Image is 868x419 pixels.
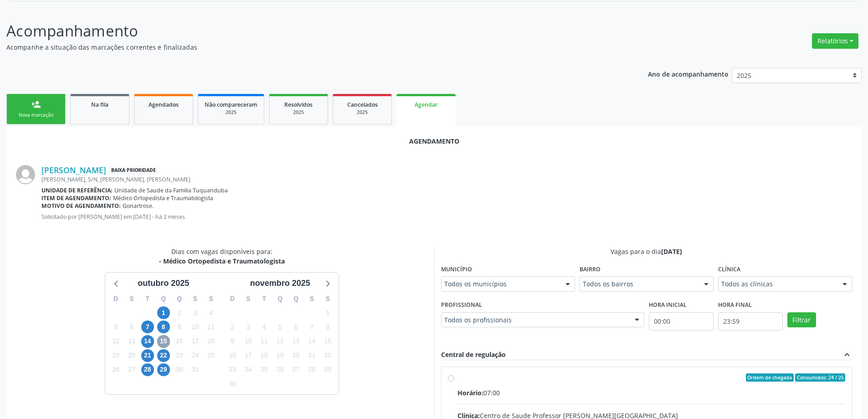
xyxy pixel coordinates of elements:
span: quinta-feira, 16 de outubro de 2025 [173,335,186,348]
span: sexta-feira, 24 de outubro de 2025 [189,349,201,362]
span: Todos os municípios [444,279,556,289]
span: domingo, 19 de outubro de 2025 [109,349,122,362]
span: Médico Ortopedista e Traumatologista [113,194,213,202]
div: S [241,292,257,306]
span: terça-feira, 21 de outubro de 2025 [141,349,154,362]
span: sábado, 8 de novembro de 2025 [321,321,334,333]
img: img [16,165,35,184]
div: [PERSON_NAME], S/N, [PERSON_NAME], [PERSON_NAME] [41,176,852,183]
span: segunda-feira, 6 de outubro de 2025 [125,321,138,333]
label: Clínica [718,263,740,277]
span: domingo, 16 de novembro de 2025 [226,349,239,362]
span: quinta-feira, 6 de novembro de 2025 [290,321,303,333]
span: Agendar [415,101,437,109]
span: Na fila [91,101,108,109]
span: sexta-feira, 31 de outubro de 2025 [189,363,201,376]
p: Acompanhe a situação das marcações correntes e finalizadas [6,42,605,52]
span: quarta-feira, 5 de novembro de 2025 [274,321,287,333]
div: D [225,292,241,306]
div: Vagas para o dia [441,247,853,256]
span: quarta-feira, 29 de outubro de 2025 [157,363,170,376]
span: Unidade de Saude da Familia Tuquanduba [114,186,228,194]
span: Resolvidos [284,101,313,109]
span: quarta-feira, 22 de outubro de 2025 [157,349,170,362]
span: quarta-feira, 12 de novembro de 2025 [274,335,287,348]
span: terça-feira, 25 de novembro de 2025 [258,363,271,376]
span: sexta-feira, 7 de novembro de 2025 [305,321,318,333]
span: Horário: [457,388,483,397]
span: quarta-feira, 8 de outubro de 2025 [157,321,170,333]
span: quinta-feira, 27 de novembro de 2025 [290,363,303,376]
span: quinta-feira, 9 de outubro de 2025 [173,321,186,333]
span: terça-feira, 11 de novembro de 2025 [258,335,271,348]
span: Todos os profissionais [444,316,626,325]
span: domingo, 9 de novembro de 2025 [226,335,239,348]
div: S [320,292,336,306]
div: S [124,292,140,306]
span: sexta-feira, 21 de novembro de 2025 [305,349,318,362]
p: Solicitado por [PERSON_NAME] em [DATE] - há 2 meses [41,213,852,221]
span: segunda-feira, 20 de outubro de 2025 [125,349,138,362]
span: sexta-feira, 28 de novembro de 2025 [305,363,318,376]
span: quinta-feira, 20 de novembro de 2025 [290,349,303,362]
span: Gonartrose. [123,202,154,210]
span: terça-feira, 28 de outubro de 2025 [141,363,154,376]
p: Ano de acompanhamento [648,68,729,79]
span: sábado, 29 de novembro de 2025 [321,363,334,376]
div: Central de regulação [441,350,506,360]
span: quarta-feira, 19 de novembro de 2025 [274,349,287,362]
span: [DATE] [661,247,682,256]
button: Relatórios [812,33,858,49]
span: segunda-feira, 17 de novembro de 2025 [242,349,255,362]
div: 07:00 [457,388,846,398]
b: Motivo de agendamento: [41,202,121,210]
label: Profissional [441,298,482,312]
span: segunda-feira, 13 de outubro de 2025 [125,335,138,348]
div: Q [155,292,171,306]
div: T [139,292,155,306]
span: domingo, 23 de novembro de 2025 [226,363,239,376]
span: quarta-feira, 1 de outubro de 2025 [157,306,170,319]
b: Unidade de referência: [41,186,113,194]
input: Selecione o horário [649,312,714,331]
span: Não compareceram [205,101,257,109]
span: Ordem de chegada [746,373,794,382]
span: domingo, 26 de outubro de 2025 [109,363,122,376]
span: terça-feira, 18 de novembro de 2025 [258,349,271,362]
div: T [256,292,272,306]
span: segunda-feira, 3 de novembro de 2025 [242,321,255,333]
div: 2025 [205,109,257,116]
div: outubro 2025 [134,277,193,290]
span: quinta-feira, 2 de outubro de 2025 [173,306,186,319]
span: sábado, 1 de novembro de 2025 [321,306,334,319]
div: novembro 2025 [247,277,314,290]
div: Q [288,292,304,306]
div: Agendamento [16,136,852,146]
span: quinta-feira, 13 de novembro de 2025 [290,335,303,348]
span: domingo, 2 de novembro de 2025 [226,321,239,333]
div: - Médico Ortopedista e Traumatologista [159,256,285,266]
span: sábado, 22 de novembro de 2025 [321,349,334,362]
div: S [203,292,219,306]
span: segunda-feira, 24 de novembro de 2025 [242,363,255,376]
span: Agendados [149,101,179,109]
span: sexta-feira, 10 de outubro de 2025 [189,321,201,333]
i: expand_less [842,350,852,360]
span: sexta-feira, 14 de novembro de 2025 [305,335,318,348]
div: Q [171,292,187,306]
div: Nova marcação [13,112,59,119]
span: terça-feira, 14 de outubro de 2025 [141,335,154,348]
div: S [304,292,320,306]
p: Acompanhamento [6,20,605,42]
b: Item de agendamento: [41,194,111,202]
span: segunda-feira, 27 de outubro de 2025 [125,363,138,376]
div: person_add [31,99,41,109]
span: sábado, 18 de outubro de 2025 [205,335,217,348]
span: quarta-feira, 15 de outubro de 2025 [157,335,170,348]
span: Cancelados [347,101,378,109]
span: sexta-feira, 3 de outubro de 2025 [189,306,201,319]
span: Todos os bairros [583,279,695,289]
span: terça-feira, 4 de novembro de 2025 [258,321,271,333]
span: sábado, 4 de outubro de 2025 [205,306,217,319]
a: [PERSON_NAME] [41,165,106,175]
